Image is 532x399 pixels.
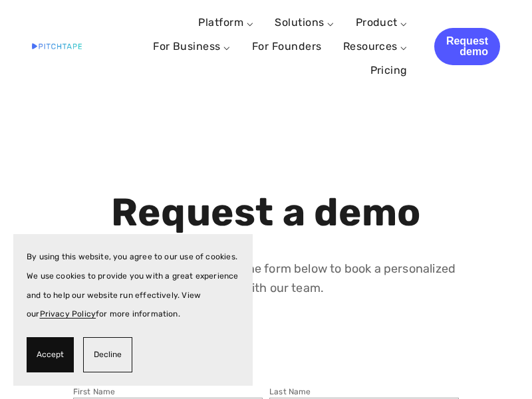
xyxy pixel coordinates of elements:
[73,387,116,396] div: First Name
[83,337,132,372] button: Decline
[111,190,421,235] strong: Request a demo
[13,234,253,386] section: Cookie banner
[94,345,122,364] span: Decline
[32,43,82,49] img: Pitchtape | Video Submission Management Software
[153,40,231,53] a: For Business ⌵
[343,40,408,53] a: Resources ⌵
[370,59,408,82] a: Pricing
[40,309,96,319] a: Privacy Policy
[72,259,459,298] p: Ready to get started? Fill out the form below to book a personalized demo with our team.
[198,16,253,29] a: Platform ⌵
[434,28,500,65] a: Request demo
[37,345,64,364] span: Accept
[269,387,311,396] div: Last Name
[275,16,334,29] a: Solutions ⌵
[356,16,408,29] a: Product ⌵
[27,337,74,372] button: Accept
[27,247,239,324] p: By using this website, you agree to our use of cookies. We use cookies to provide you with a grea...
[252,35,322,59] a: For Founders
